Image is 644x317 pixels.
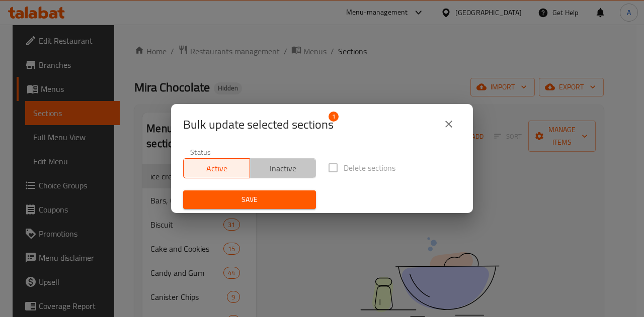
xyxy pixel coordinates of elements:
span: Active [188,161,246,176]
span: Inactive [254,161,312,176]
button: Inactive [250,158,316,178]
button: Save [183,190,316,209]
span: 1 [329,112,339,122]
span: Delete sections [344,162,395,174]
span: Save [191,193,308,206]
button: Active [183,158,250,178]
button: close [437,112,461,136]
span: Selected section count [183,117,334,133]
